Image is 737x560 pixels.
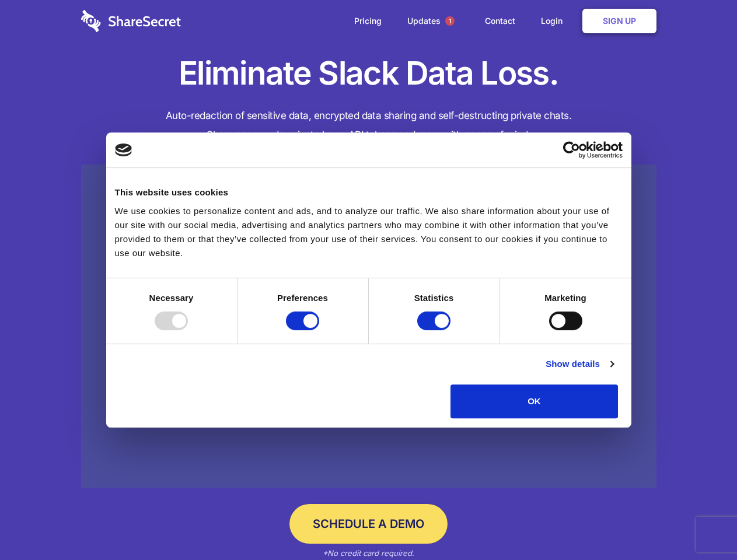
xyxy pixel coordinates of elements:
em: *No credit card required. [323,548,414,558]
a: Pricing [343,3,393,39]
img: logo-wordmark-white-trans-d4663122ce5f474addd5e946df7df03e33cb6a1c49d2221995e7729f52c070b2.svg [81,10,181,32]
strong: Preferences [277,293,328,303]
div: This website uses cookies [115,185,623,199]
strong: Marketing [544,293,586,303]
strong: Necessary [149,293,194,303]
h1: Eliminate Slack Data Loss. [81,52,656,94]
button: OK [450,384,618,418]
a: Sign Up [582,9,656,33]
a: Show details [546,357,613,371]
img: logo [115,143,132,156]
strong: Statistics [414,293,454,303]
a: Schedule a Demo [289,504,448,544]
h4: Auto-redaction of sensitive data, encrypted data sharing and self-destructing private chats. Shar... [81,106,656,145]
span: 1 [445,16,455,26]
a: Login [529,3,580,39]
a: Usercentrics Cookiebot - opens in a new window [521,141,623,159]
a: Wistia video thumbnail [81,164,656,488]
a: Contact [473,3,527,39]
div: We use cookies to personalize content and ads, and to analyze our traffic. We also share informat... [115,204,623,260]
